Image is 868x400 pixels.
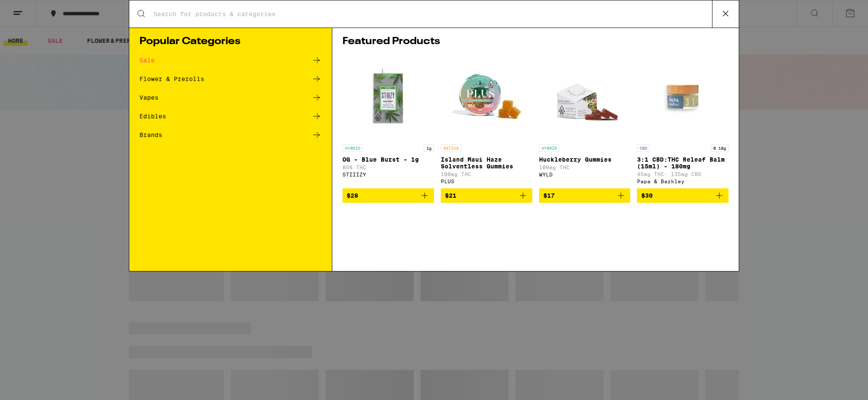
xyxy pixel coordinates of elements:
[441,144,461,152] p: SATIVA
[139,92,322,103] a: Vapes
[637,156,729,170] p: 3:1 CBD:THC Releaf Balm (15ml) - 180mg
[342,188,434,203] button: Add to bag
[539,165,631,170] p: 100mg THC
[539,188,631,203] button: Add to bag
[542,55,627,140] img: WYLD - Huckleberry Gummies
[153,10,712,18] input: Search for products & categories
[139,111,322,121] a: Edibles
[637,171,729,177] p: 45mg THC: 135mg CBD
[347,192,358,199] span: $28
[444,55,529,140] img: PLUS - Island Maui Haze Solventless Gummies
[139,132,162,138] div: Brands
[637,179,729,184] div: Papa & Barkley
[342,55,434,188] a: Open page for OG - Blue Burst - 1g from STIIIZY
[637,144,650,152] p: CBD
[441,188,532,203] button: Add to bag
[139,74,322,84] a: Flower & Prerolls
[342,165,434,170] p: 85% THC
[342,156,434,163] p: OG - Blue Burst - 1g
[139,130,322,140] a: Brands
[539,144,559,152] p: HYBRID
[539,156,631,163] p: Huckleberry Gummies
[539,172,631,177] div: WYLD
[637,55,729,188] a: Open page for 3:1 CBD:THC Releaf Balm (15ml) - 180mg from Papa & Barkley
[139,76,204,82] div: Flower & Prerolls
[711,144,729,152] p: 0.18g
[342,144,363,152] p: HYBRID
[445,192,456,199] span: $21
[342,36,729,47] h1: Featured Products
[139,95,159,101] div: Vapes
[441,171,532,177] p: 100mg THC
[640,55,725,140] img: Papa & Barkley - 3:1 CBD:THC Releaf Balm (15ml) - 180mg
[637,188,729,203] button: Add to bag
[139,55,322,65] a: Sale
[441,156,532,170] p: Island Maui Haze Solventless Gummies
[441,179,532,184] div: PLUS
[441,55,532,188] a: Open page for Island Maui Haze Solventless Gummies from PLUS
[346,55,431,140] img: STIIIZY - OG - Blue Burst - 1g
[139,36,322,47] h1: Popular Categories
[342,172,434,177] div: STIIIZY
[139,113,166,119] div: Edibles
[5,6,61,13] span: Hi. Need any help?
[424,144,434,152] p: 1g
[543,192,555,199] span: $17
[539,55,631,188] a: Open page for Huckleberry Gummies from WYLD
[641,192,653,199] span: $30
[139,57,155,63] div: Sale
